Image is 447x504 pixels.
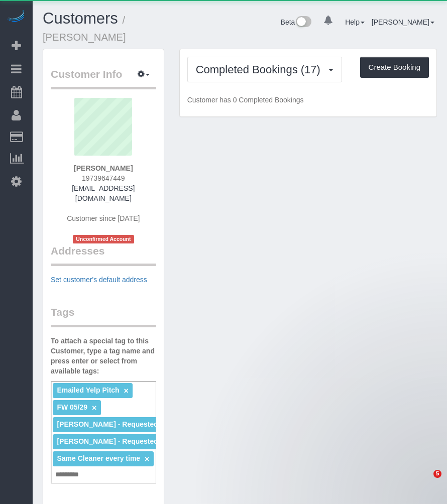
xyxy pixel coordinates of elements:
a: Beta [281,18,312,26]
a: Set customer's default address [51,276,147,284]
a: × [92,404,96,412]
iframe: Intercom live chat [413,470,437,494]
label: To attach a special tag to this Customer, type a tag name and press enter or select from availabl... [51,336,156,376]
strong: [PERSON_NAME] [74,164,133,172]
a: Customers [43,10,118,27]
a: [PERSON_NAME] [372,18,434,26]
span: [PERSON_NAME] - Requested [57,437,158,445]
span: Unconfirmed Account [73,235,134,243]
a: Help [345,18,365,26]
span: Customer since [DATE] [67,214,140,222]
span: 5 [433,470,441,478]
legend: Customer Info [51,67,156,89]
p: Customer has 0 Completed Bookings [187,95,429,105]
span: FW 05/29 [57,403,87,411]
span: Same Cleaner every time [57,454,140,462]
span: Emailed Yelp Pitch [57,386,119,394]
span: [PERSON_NAME] - Requested [57,420,158,428]
button: Create Booking [360,57,429,78]
a: × [145,455,149,463]
span: Completed Bookings (17) [196,63,325,76]
a: × [124,387,129,395]
img: New interface [295,16,311,29]
legend: Tags [51,305,156,327]
button: Completed Bookings (17) [187,57,342,82]
span: 19739647449 [82,174,125,182]
img: Automaid Logo [6,10,26,24]
a: [EMAIL_ADDRESS][DOMAIN_NAME] [72,184,135,202]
